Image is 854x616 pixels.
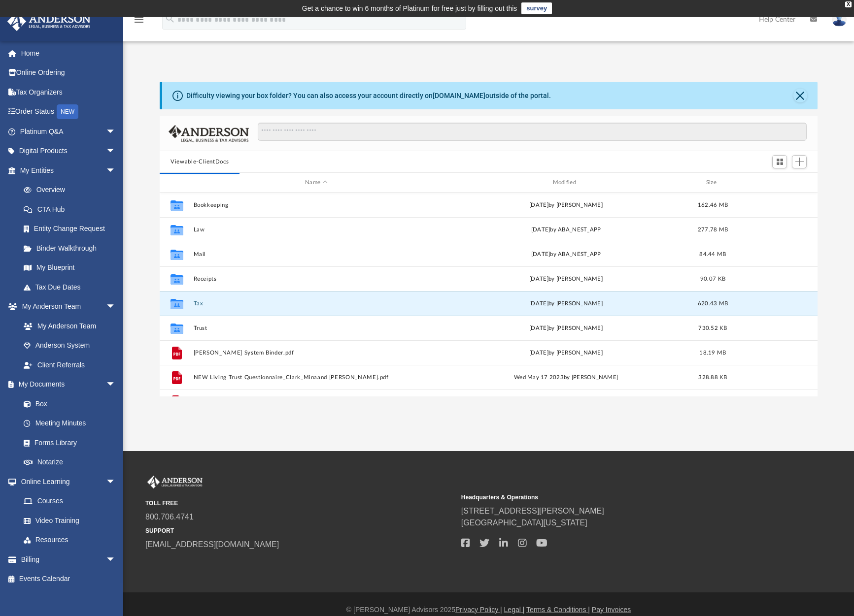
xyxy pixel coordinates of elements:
[592,606,631,614] a: Pay Invoices
[7,161,131,180] a: My Entitiesarrow_drop_down
[444,226,689,234] div: [DATE] by ABA_NEST_APP
[14,199,131,219] a: CTA Hub
[14,316,121,336] a: My Anderson Team
[7,472,126,491] a: Online Learningarrow_drop_down
[444,324,689,333] div: [DATE] by [PERSON_NAME]
[194,202,439,208] button: Bookkeeping
[14,491,126,511] a: Courses
[106,297,126,317] span: arrow_drop_down
[461,493,770,502] small: Headquarters & Operations
[106,161,126,181] span: arrow_drop_down
[444,250,689,259] div: [DATE] by ABA_NEST_APP
[793,89,807,102] button: Close
[7,63,131,83] a: Online Ordering
[4,12,94,31] img: Anderson Advisors Platinum Portal
[698,325,727,331] span: 730.52 KB
[194,227,439,233] button: Law
[57,104,78,119] div: NEW
[133,19,145,26] a: menu
[194,251,439,258] button: Mail
[145,513,194,521] a: 800.706.4741
[433,92,485,99] a: [DOMAIN_NAME]
[7,102,131,122] a: Order StatusNEW
[698,202,728,208] span: 162.46 MB
[698,301,728,306] span: 620.43 MB
[700,276,725,282] span: 90.07 KB
[14,219,131,239] a: Entity Change Request
[455,606,502,614] a: Privacy Policy |
[14,511,121,530] a: Video Training
[444,275,689,284] div: [DATE] by [PERSON_NAME]
[14,394,121,414] a: Box
[194,374,439,381] button: NEW Living Trust Questionnaire_Clark_Minaand [PERSON_NAME].pdf
[7,297,126,317] a: My Anderson Teamarrow_drop_down
[693,178,733,187] div: Size
[165,13,175,24] i: search
[792,155,807,169] button: Add
[14,433,121,453] a: Forms Library
[444,201,689,210] div: [DATE] by [PERSON_NAME]
[14,453,126,472] a: Notarize
[7,122,131,141] a: Platinum Q&Aarrow_drop_down
[258,123,807,141] input: Search files and folders
[772,155,787,169] button: Switch to Grid View
[7,375,126,394] a: My Documentsarrow_drop_down
[145,540,279,549] a: [EMAIL_ADDRESS][DOMAIN_NAME]
[832,12,847,27] img: User Pic
[145,526,454,535] small: SUPPORT
[7,569,131,589] a: Events Calendar
[845,1,852,7] div: close
[106,375,126,395] span: arrow_drop_down
[164,178,189,187] div: id
[171,158,229,166] button: Viewable-ClientDocs
[194,325,439,331] button: Trust
[106,472,126,492] span: arrow_drop_down
[186,91,551,101] div: Difficulty viewing your box folder? You can also access your account directly on outside of the p...
[698,227,728,232] span: 277.78 MB
[14,258,126,278] a: My Blueprint
[521,2,552,14] a: survey
[698,375,727,380] span: 328.88 KB
[14,277,131,297] a: Tax Due Dates
[106,122,126,142] span: arrow_drop_down
[14,530,126,550] a: Resources
[7,82,131,102] a: Tax Organizers
[106,550,126,570] span: arrow_drop_down
[737,178,806,187] div: id
[14,414,126,433] a: Meeting Minutes
[461,507,604,515] a: [STREET_ADDRESS][PERSON_NAME]
[7,43,131,63] a: Home
[700,252,726,257] span: 84.44 MB
[7,141,131,161] a: Digital Productsarrow_drop_down
[14,355,126,375] a: Client Referrals
[461,519,587,527] a: [GEOGRAPHIC_DATA][US_STATE]
[14,238,131,258] a: Binder Walkthrough
[145,476,205,488] img: Anderson Advisors Platinum Portal
[443,178,689,187] div: Modified
[194,300,439,307] button: Tax
[14,180,131,200] a: Overview
[14,336,126,356] a: Anderson System
[504,606,525,614] a: Legal |
[194,350,439,356] button: [PERSON_NAME] System Binder.pdf
[160,193,818,396] div: grid
[526,606,590,614] a: Terms & Conditions |
[123,605,854,615] div: © [PERSON_NAME] Advisors 2025
[133,14,145,26] i: menu
[700,350,726,356] span: 18.19 MB
[193,178,439,187] div: Name
[444,349,689,357] div: [DATE] by [PERSON_NAME]
[444,299,689,308] div: [DATE] by [PERSON_NAME]
[106,141,126,162] span: arrow_drop_down
[194,276,439,282] button: Receipts
[145,499,454,508] small: TOLL FREE
[7,550,131,569] a: Billingarrow_drop_down
[302,2,517,14] div: Get a chance to win 6 months of Platinum for free just by filling out this
[444,373,689,382] div: Wed May 17 2023 by [PERSON_NAME]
